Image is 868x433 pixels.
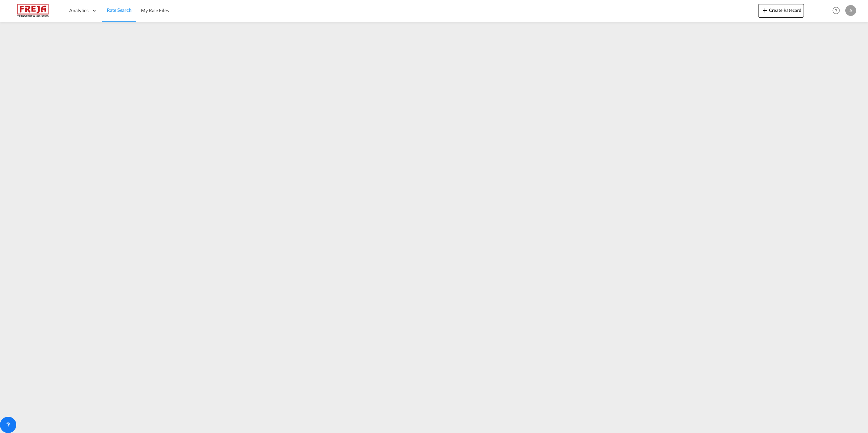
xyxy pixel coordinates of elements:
[141,7,169,13] span: My Rate Files
[845,5,856,16] div: A
[107,7,132,13] span: Rate Search
[69,7,88,14] span: Analytics
[758,4,804,18] button: icon-plus 400-fgCreate Ratecard
[830,5,845,17] div: Help
[761,6,769,14] md-icon: icon-plus 400-fg
[10,3,56,18] img: 586607c025bf11f083711d99603023e7.png
[830,5,842,16] span: Help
